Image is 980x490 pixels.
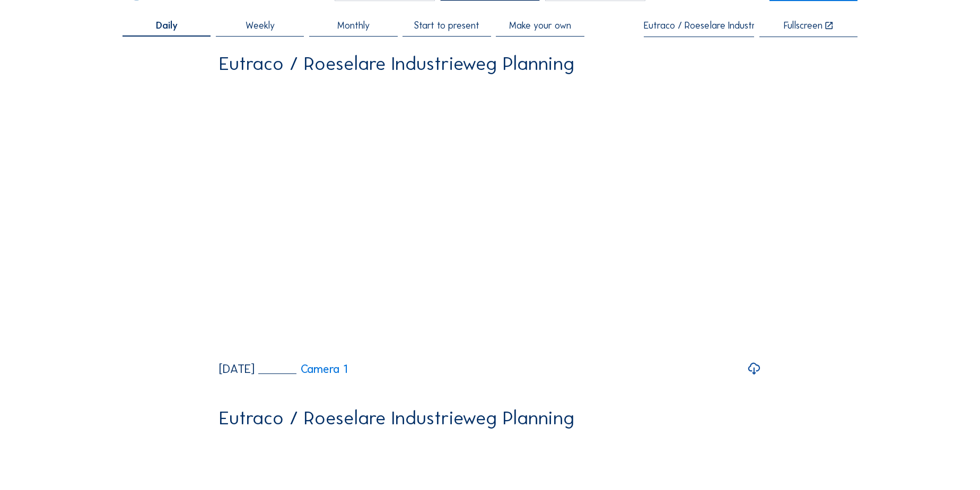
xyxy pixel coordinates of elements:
span: Monthly [337,21,370,30]
span: Make your own [509,21,571,30]
span: Start to present [414,21,479,30]
div: Eutraco / Roeselare Industrieweg Planning [219,408,574,427]
div: Eutraco / Roeselare Industrieweg Planning [219,54,574,73]
div: Fullscreen [784,21,822,31]
div: [DATE] [219,363,255,375]
video: Your browser does not support the video tag. [219,82,761,353]
a: Camera 1 [258,363,347,375]
span: Daily [156,21,178,30]
span: Weekly [246,21,275,30]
